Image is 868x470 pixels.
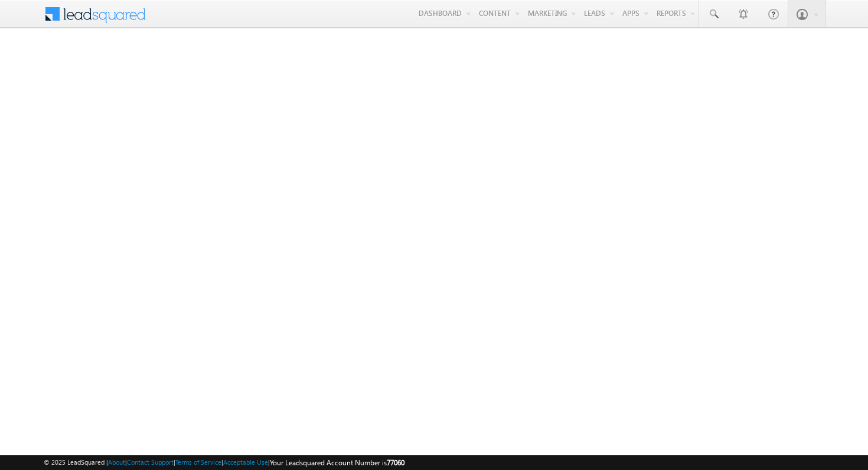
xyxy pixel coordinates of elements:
a: Terms of Service [175,458,221,466]
span: 77060 [387,458,404,467]
span: © 2025 LeadSquared | | | | | [44,457,404,468]
span: Your Leadsquared Account Number is [270,458,404,467]
a: Acceptable Use [223,458,268,466]
a: About [108,458,125,466]
a: Contact Support [127,458,174,466]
